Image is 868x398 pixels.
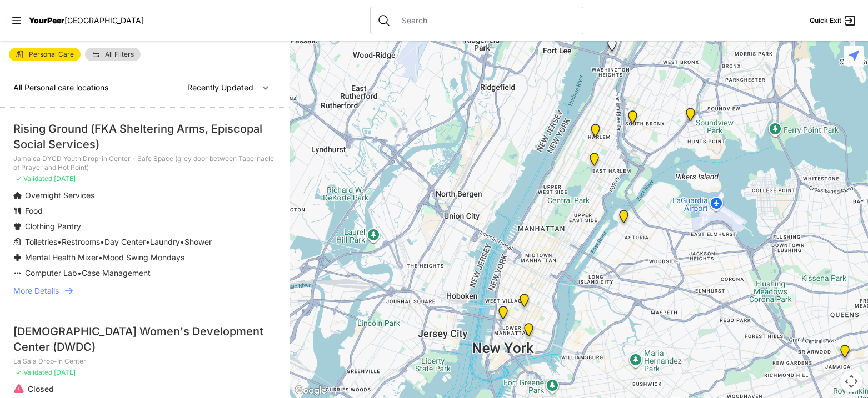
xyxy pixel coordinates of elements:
[103,253,184,262] span: Mood Swing Mondays
[626,110,640,128] div: Harm Reduction Center
[77,268,82,278] span: •
[57,237,62,246] span: •
[496,306,510,324] div: Main Location, SoHo, DYCD Youth Drop-in Center
[25,221,81,231] span: Clothing Pantry
[98,253,103,262] span: •
[292,384,329,398] img: Google
[522,323,536,341] div: Lower East Side Youth Drop-in Center. Yellow doors with grey buzzer on the right
[13,121,276,152] div: Rising Ground (FKA Sheltering Arms, Episcopal Social Services)
[13,285,59,296] span: More Details
[28,384,198,395] p: Closed
[684,108,697,125] div: Living Room 24-Hour Drop-In Center
[29,51,74,58] span: Personal Care
[13,285,276,296] a: More Details
[146,237,150,246] span: •
[810,14,857,27] a: Quick Exit
[29,16,64,25] span: YourPeer
[587,153,601,170] div: Manhattan
[100,237,104,246] span: •
[29,17,144,24] a: YourPeer[GEOGRAPHIC_DATA]
[82,268,151,278] span: Case Management
[150,237,180,246] span: Laundry
[54,174,76,183] span: [DATE]
[184,237,212,246] span: Shower
[13,324,276,355] div: [DEMOGRAPHIC_DATA] Women's Development Center (DWDC)
[517,294,531,311] div: Harvey Milk High School
[13,83,108,92] span: All Personal care locations
[25,268,77,278] span: Computer Lab
[395,15,576,26] input: Search
[64,16,144,25] span: [GEOGRAPHIC_DATA]
[838,345,852,362] div: Jamaica DYCD Youth Drop-in Center - Safe Space (grey door between Tabernacle of Prayer and Hot Po...
[16,174,52,183] span: ✓ Validated
[13,154,276,172] p: Jamaica DYCD Youth Drop-in Center - Safe Space (grey door between Tabernacle of Prayer and Hot Po...
[605,38,619,56] div: La Sala Drop-In Center
[85,48,141,61] a: All Filters
[54,368,76,376] span: [DATE]
[105,51,134,58] span: All Filters
[25,190,94,200] span: Overnight Services
[9,48,81,61] a: Personal Care
[180,237,184,246] span: •
[840,370,862,392] button: Map camera controls
[62,237,100,246] span: Restrooms
[13,357,276,366] p: La Sala Drop-In Center
[25,206,43,215] span: Food
[25,253,98,262] span: Mental Health Mixer
[25,237,57,246] span: Toiletries
[104,237,146,246] span: Day Center
[810,16,841,25] span: Quick Exit
[292,384,329,398] a: Open this area in Google Maps (opens a new window)
[16,368,52,376] span: ✓ Validated
[588,124,602,142] div: Uptown/Harlem DYCD Youth Drop-in Center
